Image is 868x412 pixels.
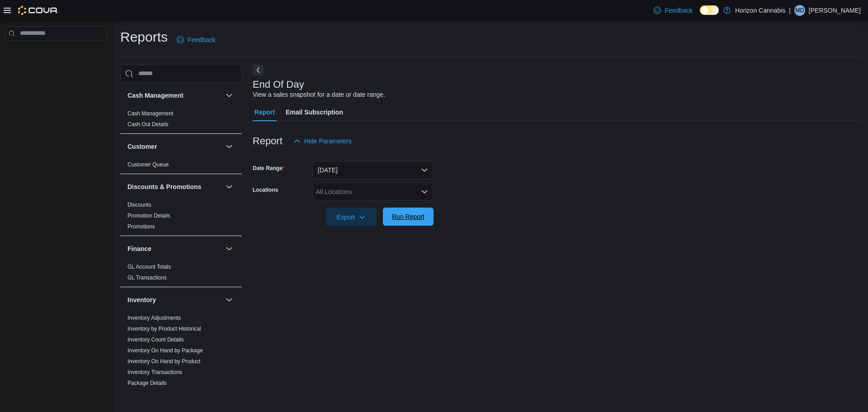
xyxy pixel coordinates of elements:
[127,142,157,151] h3: Customer
[127,275,167,281] a: GL Transactions
[255,103,275,121] span: Report
[127,326,201,332] a: Inventory by Product Historical
[127,110,173,117] span: Cash Management
[120,28,168,46] h1: Reports
[127,213,170,219] a: Promotion Details
[224,181,235,192] button: Discounts & Promotions
[796,5,804,16] span: MD
[127,369,182,376] span: Inventory Transactions
[127,161,169,168] span: Customer Queue
[331,208,371,226] span: Export
[127,223,155,230] a: Promotions
[253,65,264,76] button: Next
[224,294,235,305] button: Inventory
[127,91,222,100] button: Cash Management
[127,314,181,322] span: Inventory Adjustments
[224,243,235,254] button: Finance
[127,110,173,117] a: Cash Management
[127,212,170,219] span: Promotion Details
[290,132,355,150] button: Hide Parameters
[224,141,235,152] button: Customer
[127,336,184,343] span: Inventory Count Details
[253,165,285,172] label: Date Range
[188,35,215,44] span: Feedback
[735,5,785,16] p: Horizon Cannabis
[392,212,425,221] span: Run Report
[127,315,181,321] a: Inventory Adjustments
[253,136,283,147] h3: Report
[127,91,184,100] h3: Cash Management
[127,358,200,365] span: Inventory On Hand by Product
[127,358,200,365] a: Inventory On Hand by Product
[127,347,203,354] span: Inventory On Hand by Package
[127,161,169,168] a: Customer Queue
[120,199,242,236] div: Discounts & Promotions
[253,186,278,194] label: Locations
[700,5,719,15] input: Dark Mode
[127,347,203,354] a: Inventory On Hand by Package
[789,5,791,16] p: |
[127,121,169,128] span: Cash Out Details
[127,264,171,270] a: GL Account Totals
[127,369,182,375] a: Inventory Transactions
[5,43,107,64] nav: Complex example
[665,6,692,15] span: Feedback
[127,202,151,208] a: Discounts
[383,208,434,226] button: Run Report
[809,5,861,16] p: [PERSON_NAME]
[224,90,235,101] button: Cash Management
[127,274,167,281] span: GL Transactions
[304,137,352,146] span: Hide Parameters
[127,390,167,398] span: Package History
[650,1,696,19] a: Feedback
[286,103,343,121] span: Email Subscription
[700,15,700,15] span: Dark Mode
[127,182,222,191] button: Discounts & Promotions
[127,391,167,397] a: Package History
[127,244,151,253] h3: Finance
[253,90,385,99] div: View a sales snapshot for a date or date range.
[253,79,304,90] h3: End Of Day
[120,261,242,287] div: Finance
[127,336,184,343] a: Inventory Count Details
[127,182,201,191] h3: Discounts & Promotions
[326,208,377,226] button: Export
[120,159,242,174] div: Customer
[127,295,156,304] h3: Inventory
[120,108,242,133] div: Cash Management
[127,121,169,128] a: Cash Out Details
[173,31,219,49] a: Feedback
[127,295,222,304] button: Inventory
[421,188,428,195] button: Open list of options
[18,6,58,15] img: Cova
[794,5,805,16] div: Morgan Dean
[127,379,167,387] span: Package Details
[127,244,222,253] button: Finance
[312,161,434,179] button: [DATE]
[127,223,155,230] span: Promotions
[127,380,167,386] a: Package Details
[127,142,222,151] button: Customer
